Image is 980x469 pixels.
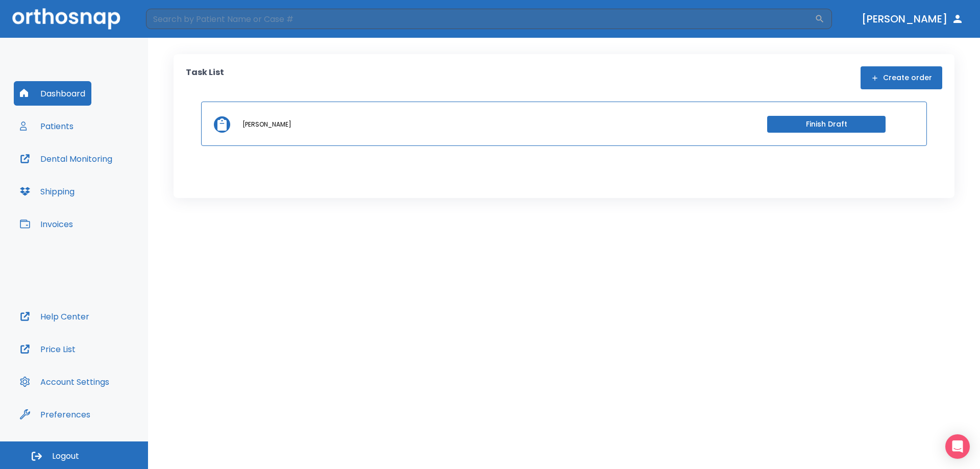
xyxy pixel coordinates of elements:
[12,8,120,29] img: Orthosnap
[14,81,91,106] button: Dashboard
[945,434,970,459] div: Open Intercom Messenger
[186,66,224,89] p: Task List
[14,369,115,394] button: Account Settings
[857,10,968,28] button: [PERSON_NAME]
[14,114,80,138] button: Patients
[14,146,118,171] button: Dental Monitoring
[14,212,79,236] button: Invoices
[242,120,291,129] p: [PERSON_NAME]
[52,451,79,462] span: Logout
[146,9,815,29] input: Search by Patient Name or Case #
[14,402,96,427] button: Preferences
[14,304,95,329] button: Help Center
[767,116,886,133] button: Finish Draft
[861,66,942,89] button: Create order
[14,337,82,361] button: Price List
[14,179,81,204] button: Shipping
[88,410,97,419] div: Tooltip anchor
